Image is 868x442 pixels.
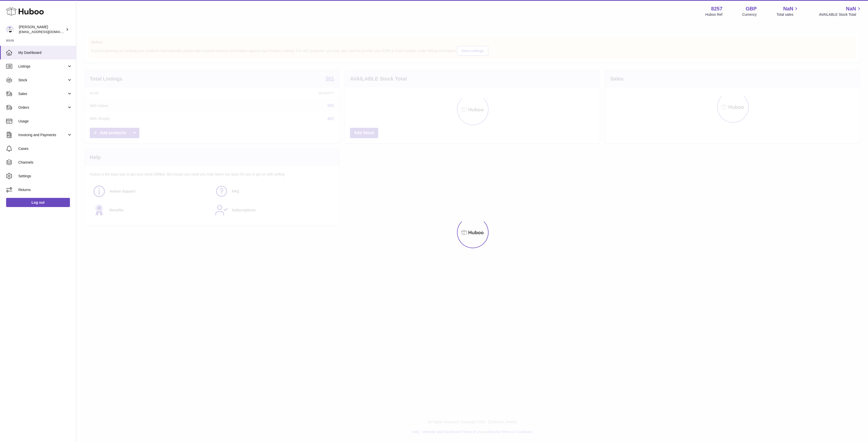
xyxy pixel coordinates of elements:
span: Sales [18,91,67,96]
span: Listings [18,64,67,69]
span: Usage [18,119,72,124]
strong: 8257 [711,5,723,12]
span: Cases [18,146,72,151]
span: NaN [846,5,856,12]
img: don@skinsgolf.com [6,26,14,33]
span: Channels [18,160,72,165]
span: Returns [18,187,72,192]
span: NaN [783,5,793,12]
span: My Dashboard [18,50,72,55]
div: Currency [742,12,757,17]
a: NaN AVAILABLE Stock Total [819,5,862,17]
span: Orders [18,105,67,110]
span: AVAILABLE Stock Total [819,12,862,17]
strong: GBP [746,5,757,12]
div: Huboo Ref [705,12,723,17]
span: Settings [18,174,72,179]
span: Stock [18,78,67,83]
div: [PERSON_NAME] [19,25,65,34]
span: [EMAIL_ADDRESS][DOMAIN_NAME] [19,30,75,34]
span: Total sales [776,12,799,17]
a: Log out [6,198,70,207]
span: Invoicing and Payments [18,133,67,137]
a: NaN Total sales [776,5,799,17]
